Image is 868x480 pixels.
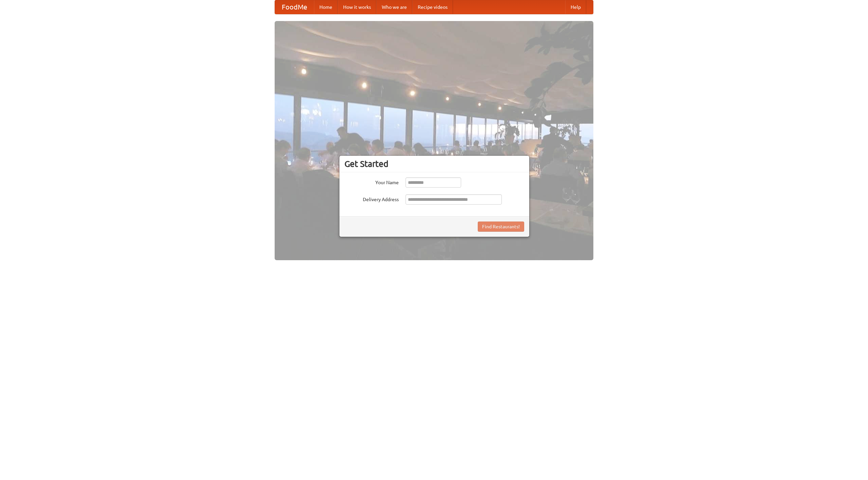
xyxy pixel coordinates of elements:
a: Recipe videos [412,0,453,14]
label: Your Name [344,177,399,186]
h3: Get Started [344,159,524,169]
button: Find Restaurants! [478,222,524,232]
a: How it works [338,0,376,14]
a: Who we are [376,0,412,14]
a: Home [314,0,338,14]
label: Delivery Address [344,194,399,203]
a: Help [565,0,586,14]
a: FoodMe [275,0,314,14]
